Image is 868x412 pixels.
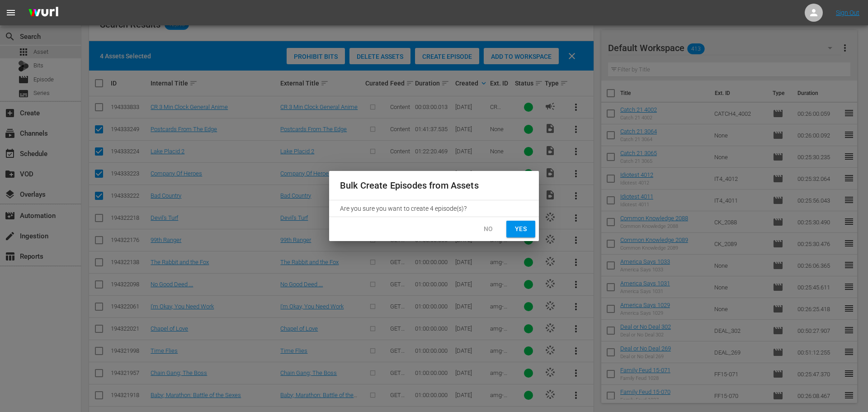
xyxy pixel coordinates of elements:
[506,221,535,237] button: Yes
[474,221,503,237] button: No
[514,223,528,235] span: Yes
[5,7,16,18] span: menu
[836,9,859,16] a: Sign Out
[340,178,528,193] h2: Bulk Create Episodes from Assets
[329,200,539,217] div: Are you sure you want to create 4 episode(s)?
[22,2,65,24] img: ans4CAIJ8jUAAAAAAAAAAAAAAAAAAAAAAAAgQb4GAAAAAAAAAAAAAAAAAAAAAAAAJMjXAAAAAAAAAAAAAAAAAAAAAAAAgAT5G...
[481,223,495,235] span: No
